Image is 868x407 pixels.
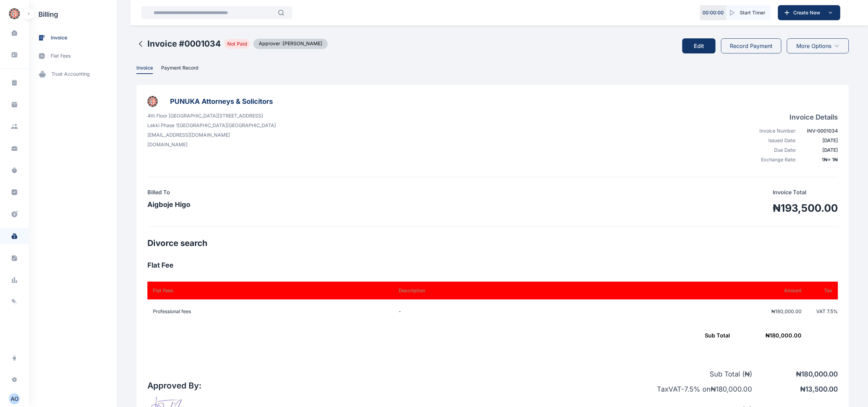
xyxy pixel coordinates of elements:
button: AO [9,393,20,404]
p: [EMAIL_ADDRESS][DOMAIN_NAME] [147,132,276,138]
div: INV-0001034 [800,127,838,134]
a: flat fees [29,47,117,65]
button: AO [4,393,25,404]
span: Approver : [PERSON_NAME] [253,39,328,49]
a: trust accounting [29,65,117,83]
th: Flat Fees [147,282,390,299]
h1: ₦193,500.00 [773,202,838,214]
div: Invoice Number: [752,127,796,134]
div: 1 ₦ = 1 ₦ [800,156,838,163]
button: Record Payment [721,38,781,53]
a: invoice [29,29,117,47]
button: Start Timer [726,5,771,20]
span: Create New [791,9,826,16]
button: Edit [682,38,715,53]
th: Amount [603,282,807,299]
div: Due Date: [752,147,796,153]
p: ₦ 13,500.00 [752,384,838,394]
p: Invoice Total [773,188,838,196]
a: Record Payment [721,33,781,59]
th: Tax [807,282,838,299]
td: - [390,299,603,323]
span: trust accounting [51,71,90,78]
div: A O [9,395,20,403]
span: Sub Total [705,332,730,339]
h4: Invoice Details [752,112,838,122]
th: Description [390,282,603,299]
td: ₦ 180,000.00 [147,323,807,347]
button: Create New [778,5,840,20]
a: Edit [682,33,721,59]
div: Issued Date: [752,137,796,144]
h2: Divorce search [147,238,838,249]
div: [DATE] [800,137,838,144]
h4: Billed To [147,188,190,196]
span: Start Timer [740,9,765,16]
h3: PUNUKA Attorneys & Solicitors [170,96,273,107]
span: flat fees [51,52,71,60]
p: Lekki Phase 1 [GEOGRAPHIC_DATA] [GEOGRAPHIC_DATA] [147,122,276,129]
span: Invoice [136,65,153,72]
p: 00 : 00 : 00 [702,9,724,16]
h3: Flat Fee [147,260,838,271]
img: businessLogo [147,96,158,107]
h2: Approved By: [147,380,204,391]
span: Payment Record [161,65,198,72]
p: [DOMAIN_NAME] [147,141,276,148]
p: Sub Total ( ₦ ) [632,369,752,379]
h3: Aigboje Higo [147,199,190,210]
td: Professional fees [147,299,390,323]
td: VAT 7.5 % [807,299,838,323]
div: Exchange Rate: [752,156,796,163]
h2: Invoice # 0001034 [147,38,221,49]
span: invoice [51,34,67,41]
p: Tax VAT - 7.5 % on ₦ 180,000.00 [632,384,752,394]
td: ₦180,000.00 [603,299,807,323]
div: [DATE] [800,147,838,153]
span: More Options [796,42,831,50]
p: 4th Floor [GEOGRAPHIC_DATA][STREET_ADDRESS] [147,112,276,119]
span: Not Paid [224,39,250,49]
p: ₦ 180,000.00 [752,369,838,379]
